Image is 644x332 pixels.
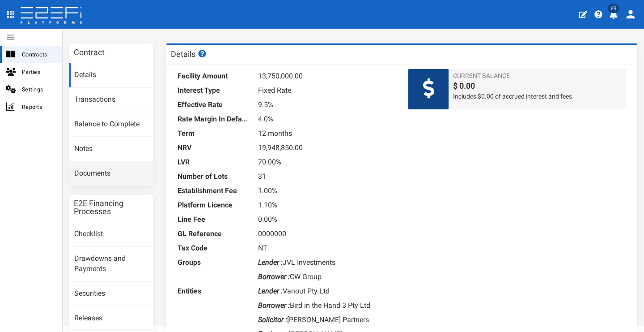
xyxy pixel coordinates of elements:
[69,112,153,137] a: Balance to Complete
[69,137,153,161] a: Notes
[258,98,395,112] dd: 9.5%
[178,169,249,184] dt: Number of Lots
[171,50,208,58] h3: Details
[258,184,395,198] dd: 1.00%
[178,212,249,227] dt: Line Fee
[258,315,287,324] i: Solicitor :
[258,313,395,327] dd: [PERSON_NAME] Partners
[258,258,283,267] i: Lender :
[178,227,249,241] dt: GL Reference
[178,155,249,169] dt: LVR
[258,69,395,83] dd: 13,750,000.00
[22,102,55,112] span: Reports
[258,198,395,212] dd: 1.10%
[69,282,153,306] a: Securities
[258,301,290,310] i: Borrower :
[453,92,622,101] span: Includes $0.00 of accrued interest and fees
[258,287,283,295] i: Lender :
[178,112,249,126] dt: Rate Margin In Default
[69,162,153,186] a: Documents
[453,80,622,92] span: $ 0.00
[258,272,290,281] i: Borrower :
[453,71,622,80] span: Current Balance
[69,88,153,112] a: Transactions
[22,84,55,95] span: Settings
[74,48,105,56] h3: Contract
[258,169,395,184] dd: 31
[74,199,148,216] h3: E2E Financing Processes
[258,241,395,255] dd: NT
[69,247,153,281] a: Drawdowns and Payments
[178,69,249,83] dt: Facility Amount
[178,198,249,212] dt: Platform Licence
[69,222,153,246] a: Checklist
[178,98,249,112] dt: Effective Rate
[258,298,395,313] dd: Bird in the Hand 3 Pty Ltd
[178,126,249,141] dt: Term
[178,255,249,270] dt: Groups
[178,284,249,298] dt: Entities
[69,63,153,87] a: Details
[258,255,395,270] dd: JVL Investments
[258,227,395,241] dd: 0000000
[22,49,55,60] span: Contracts
[178,184,249,198] dt: Establishment Fee
[258,212,395,227] dd: 0.00%
[178,241,249,255] dt: Tax Code
[258,270,395,284] dd: CW Group
[178,83,249,98] dt: Interest Type
[69,306,153,331] a: Releases
[258,141,395,155] dd: 19,948,850.00
[178,141,249,155] dt: NRV
[258,83,395,98] dd: Fixed Rate
[258,126,395,141] dd: 12 months
[258,112,395,126] dd: 4.0%
[258,155,395,169] dd: 70.00%
[22,67,55,77] span: Parties
[258,284,395,298] dd: Vanout Pty Ltd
